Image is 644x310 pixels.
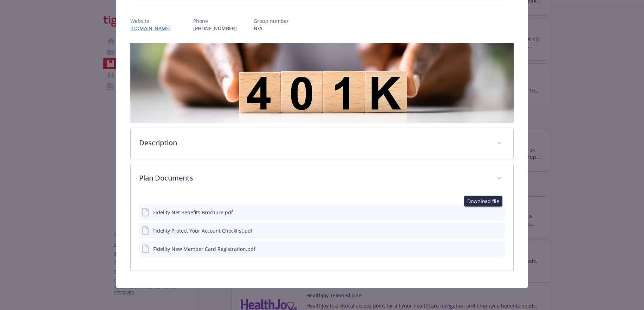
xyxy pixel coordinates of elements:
[496,227,502,234] button: preview file
[131,129,513,158] div: Description
[153,227,253,234] div: Fidelity Protect Your Account Checklist.pdf
[139,138,488,148] p: Description
[496,245,502,253] button: preview file
[464,196,502,207] div: Download file
[139,173,488,183] p: Plan Documents
[153,209,233,216] div: Fidelity Net Benefits Brochure.pdf
[254,17,289,25] p: Group number
[130,17,176,25] p: Website
[130,25,176,32] a: [DOMAIN_NAME]
[484,209,490,216] button: download file
[131,193,513,271] div: Plan Documents
[153,245,255,253] div: Fidelity New Member Card Registration.pdf
[131,164,513,193] div: Plan Documents
[130,43,514,123] img: banner
[193,17,237,25] p: Phone
[484,227,490,234] button: download file
[193,25,237,32] p: [PHONE_NUMBER]
[496,209,502,216] button: preview file
[484,245,490,253] button: download file
[254,25,289,32] p: N/A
